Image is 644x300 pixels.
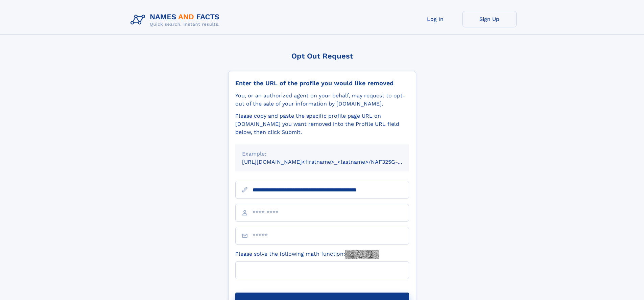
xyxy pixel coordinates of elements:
div: Enter the URL of the profile you would like removed [235,79,409,87]
div: Example: [242,150,402,158]
a: Log In [408,11,462,27]
a: Sign Up [462,11,517,27]
div: You, or an authorized agent on your behalf, may request to opt-out of the sale of your informatio... [235,92,409,108]
img: Logo Names and Facts [128,11,225,29]
div: Please copy and paste the specific profile page URL on [DOMAIN_NAME] you want removed into the Pr... [235,112,409,136]
small: [URL][DOMAIN_NAME]<firstname>_<lastname>/NAF325G-xxxxxxxx [242,159,422,165]
div: Opt Out Request [228,52,416,60]
label: Please solve the following math function: [235,250,379,259]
